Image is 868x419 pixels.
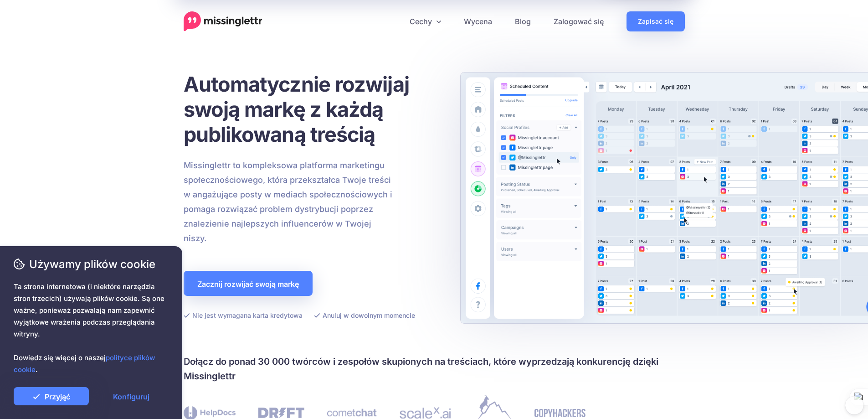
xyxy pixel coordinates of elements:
[197,279,299,288] font: Zacznij rozwijać swoją markę
[542,11,615,31] a: Zalogować się
[503,11,542,31] a: Blog
[452,11,503,31] a: Wycena
[323,311,415,319] font: Anuluj w dowolnym momencie
[410,17,432,26] font: Cechy
[36,365,38,374] font: .
[14,353,106,362] font: Dowiedz się więcej o naszej
[93,387,169,405] a: Konfiguruj
[627,11,685,31] a: Zapisać się
[45,392,70,401] font: Przyjąć
[113,392,149,401] font: Konfiguruj
[29,258,155,271] font: Używamy plików cookie
[184,356,658,382] font: Dołącz do ponad 30 000 twórców i zespołów skupionych na treściach, które wyprzedzają konkurencję ...
[14,387,89,405] a: Przyjąć
[398,11,452,31] a: Cechy
[184,72,409,147] font: Automatycznie rozwijaj swoją markę z każdą publikowaną treścią
[184,160,392,243] font: Missinglettr to kompleksowa platforma marketingu społecznościowego, która przekształca Twoje treś...
[464,17,492,26] font: Wycena
[515,17,531,26] font: Blog
[184,11,262,31] a: Dom
[192,311,303,319] font: Nie jest wymagana karta kredytowa
[14,282,164,338] font: Ta strona internetowa (i niektóre narzędzia stron trzecich) używają plików cookie. Są one ważne, ...
[184,271,313,296] a: Zacznij rozwijać swoją markę
[638,18,673,26] font: Zapisać się
[554,17,604,26] font: Zalogować się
